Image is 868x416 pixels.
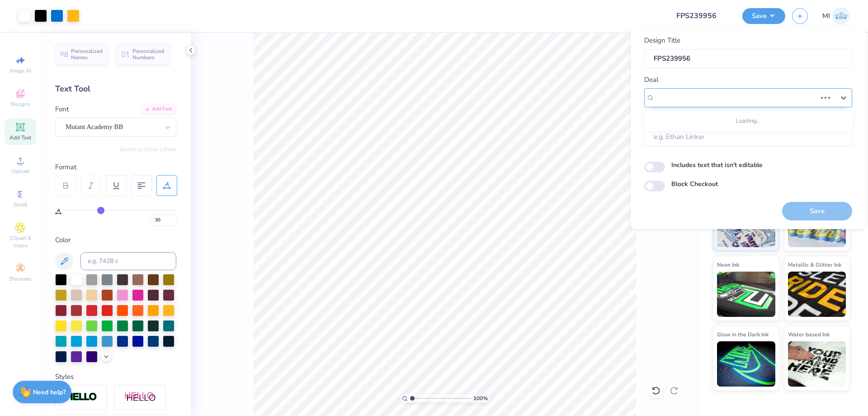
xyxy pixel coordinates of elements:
[742,8,785,24] button: Save
[671,179,718,189] label: Block Checkout
[669,7,736,25] input: Untitled Design
[644,75,658,85] label: Deal
[124,392,156,403] img: Shadow
[822,11,830,21] span: MI
[822,7,850,25] a: MI
[141,104,176,115] div: Add Font
[55,83,176,95] div: Text Tool
[5,234,36,249] span: Clipart & logos
[120,146,176,153] button: Switch to Greek Letters
[644,113,852,129] div: Loading...
[9,275,31,282] span: Decorate
[10,100,30,108] span: Designs
[55,104,69,115] label: Font
[671,160,763,170] label: Includes text that isn't editable
[644,35,680,46] label: Design Title
[55,235,176,245] div: Color
[832,7,850,25] img: Mark Isaac
[788,341,846,387] img: Water based Ink
[717,341,775,387] img: Glow in the Dark Ink
[55,372,176,382] div: Styles
[717,272,775,317] img: Neon Ink
[644,127,852,147] input: e.g. Ethan Linker
[788,330,830,339] span: Water based Ink
[80,252,176,270] input: e.g. 7428 c
[14,201,28,208] span: Greek
[473,394,488,402] span: 100 %
[788,272,846,317] img: Metallic & Glitter Ink
[10,67,31,74] span: Image AI
[788,260,841,269] span: Metallic & Glitter Ink
[132,48,165,61] span: Personalized Numbers
[717,330,769,339] span: Glow in the Dark Ink
[11,167,29,175] span: Upload
[55,162,177,172] div: Format
[33,388,66,397] strong: Need help?
[66,392,97,402] img: Stroke
[9,134,31,141] span: Add Text
[71,48,103,61] span: Personalized Names
[717,260,739,269] span: Neon Ink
